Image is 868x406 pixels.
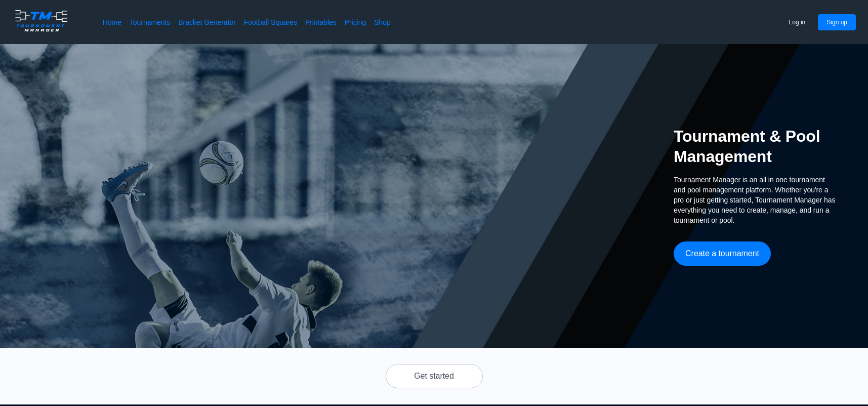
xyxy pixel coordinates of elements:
a: Tournaments [130,17,170,27]
img: logo.ffa97a18e3bf2c7d.png [12,8,70,33]
button: Log in [780,14,814,30]
a: Football Squares [244,17,297,27]
a: Home [103,17,121,27]
h2: Tournament & Pool Management [674,126,836,167]
button: Get started [386,364,483,388]
a: Pricing [345,17,366,27]
a: Shop [374,17,391,27]
button: Sign up [818,14,856,30]
a: Bracket Generator [178,17,236,27]
span: Tournament Manager is an all in one tournament and pool management platform. Whether you're a pro... [674,175,836,225]
a: Printables [305,17,337,27]
button: Create a tournament [674,241,771,266]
